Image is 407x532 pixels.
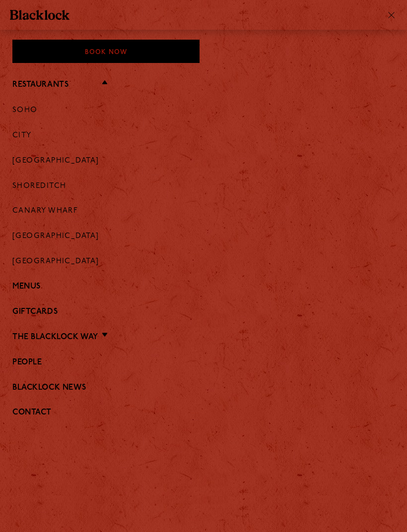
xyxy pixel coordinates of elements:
[12,131,32,140] a: City
[12,157,99,166] a: [GEOGRAPHIC_DATA]
[12,232,99,241] a: [GEOGRAPHIC_DATA]
[12,182,67,191] a: Shoreditch
[12,207,78,216] a: Canary Wharf
[10,10,69,20] img: BL_Textured_Logo-footer-cropped.svg
[12,80,68,90] a: Restaurants
[12,106,38,115] a: Soho
[12,307,395,317] a: Giftcards
[12,383,395,393] a: Blacklock News
[12,333,98,342] a: The Blacklock Way
[12,40,200,63] div: Book Now
[12,282,395,292] a: Menus
[12,408,395,417] a: Contact
[12,358,395,367] a: People
[12,257,99,266] a: [GEOGRAPHIC_DATA]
